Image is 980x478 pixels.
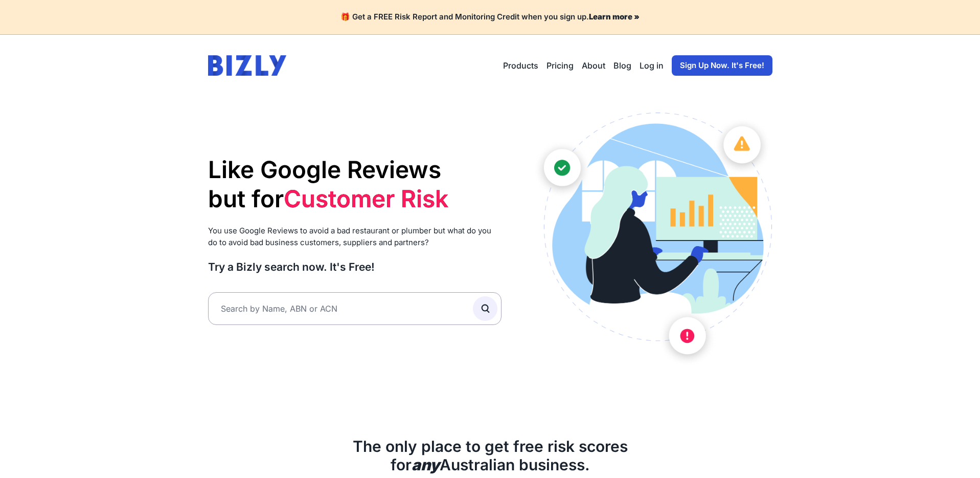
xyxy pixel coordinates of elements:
[208,155,502,214] h1: Like Google Reviews but for
[412,455,440,474] b: any
[208,260,502,274] h3: Try a Bizly search now. It's Free!
[284,214,448,244] li: Supplier Risk
[582,59,605,72] a: About
[12,12,968,22] h4: 🎁 Get a FREE Risk Report and Monitoring Credit when you sign up.
[613,59,631,72] a: Blog
[208,225,502,248] p: You use Google Reviews to avoid a bad restaurant or plumber but what do you do to avoid bad busin...
[208,292,502,325] input: Search by Name, ABN or ACN
[589,12,640,21] a: Learn more »
[640,59,664,72] a: Log in
[672,55,772,76] a: Sign Up Now. It's Free!
[546,59,574,72] a: Pricing
[284,184,448,214] li: Customer Risk
[208,437,772,474] h2: The only place to get free risk scores for Australian business.
[503,59,538,72] button: Products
